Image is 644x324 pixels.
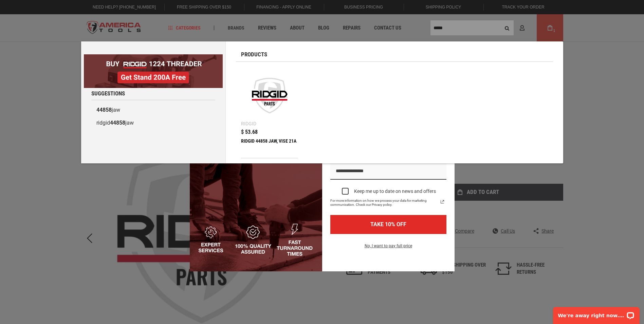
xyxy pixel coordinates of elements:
img: RIDGID 44858 JAW, VISE 21A [244,70,295,121]
iframe: LiveChat chat widget [549,303,644,324]
div: Keep me up to date on news and offers [354,188,436,194]
a: Read our Privacy Policy [438,198,446,206]
div: Ridgid [241,121,256,126]
a: 44858jaw [91,104,215,116]
svg: link icon [438,198,446,206]
button: TAKE 10% OFF [330,215,446,234]
a: BOGO: Buy RIDGID® 1224 Threader, Get Stand 200A Free! [84,54,223,59]
b: 44858 [110,120,125,126]
span: Products [241,52,267,57]
img: BOGO: Buy RIDGID® 1224 Threader, Get Stand 200A Free! [84,54,223,88]
span: $ 53.68 [241,129,258,135]
span: Suggestions [91,91,125,96]
span: For more information on how we process your data for marketing communication. Check our Privacy p... [330,199,438,207]
div: RIDGID 44858 JAW, VISE 21A [241,138,298,155]
input: Email field [330,163,446,180]
button: No, I want to pay full price [359,242,418,254]
a: ridgid44858jaw [91,116,215,129]
a: RIDGID 44858 JAW, VISE 21A Ridgid $ 53.68 RIDGID 44858 JAW, VISE 21A [241,67,298,158]
b: 44858 [96,107,112,113]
